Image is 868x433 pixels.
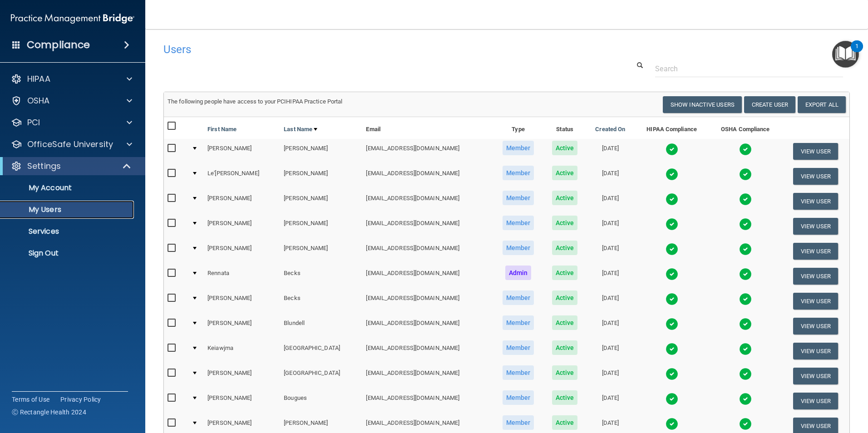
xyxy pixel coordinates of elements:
[11,161,132,172] a: Settings
[280,289,362,314] td: Becks
[552,216,578,230] span: Active
[739,143,752,156] img: tick.e7d51cea.svg
[493,117,543,139] th: Type
[709,117,782,139] th: OSHA Compliance
[666,268,678,280] img: tick.e7d51cea.svg
[666,418,678,430] img: tick.e7d51cea.svg
[362,389,493,413] td: [EMAIL_ADDRESS][DOMAIN_NAME]
[362,289,493,314] td: [EMAIL_ADDRESS][DOMAIN_NAME]
[739,243,752,256] img: tick.e7d51cea.svg
[793,193,838,210] button: View User
[793,243,838,260] button: View User
[552,141,578,155] span: Active
[595,124,625,135] a: Created On
[12,395,49,404] a: Terms of Use
[6,227,130,236] p: Services
[739,343,752,355] img: tick.e7d51cea.svg
[793,318,838,335] button: View User
[586,189,634,214] td: [DATE]
[362,164,493,189] td: [EMAIL_ADDRESS][DOMAIN_NAME]
[586,214,634,239] td: [DATE]
[207,124,237,135] a: First Name
[27,161,61,172] p: Settings
[362,264,493,289] td: [EMAIL_ADDRESS][DOMAIN_NAME]
[666,218,678,231] img: tick.e7d51cea.svg
[793,293,838,310] button: View User
[204,289,280,314] td: [PERSON_NAME]
[11,74,132,84] a: HIPAA
[586,314,634,339] td: [DATE]
[586,164,634,189] td: [DATE]
[793,268,838,285] button: View User
[832,41,859,68] button: Open Resource Center, 1 new notification
[204,164,280,189] td: Le'[PERSON_NAME]
[711,369,857,405] iframe: Drift Widget Chat Controller
[280,164,362,189] td: [PERSON_NAME]
[666,368,678,380] img: tick.e7d51cea.svg
[739,318,752,330] img: tick.e7d51cea.svg
[552,315,578,330] span: Active
[362,339,493,364] td: [EMAIL_ADDRESS][DOMAIN_NAME]
[204,214,280,239] td: [PERSON_NAME]
[362,139,493,164] td: [EMAIL_ADDRESS][DOMAIN_NAME]
[666,168,678,181] img: tick.e7d51cea.svg
[163,44,558,55] h4: Users
[6,205,130,214] p: My Users
[11,117,132,128] a: PCI
[168,98,343,105] span: The following people have access to your PCIHIPAA Practice Portal
[666,318,678,330] img: tick.e7d51cea.svg
[552,241,578,255] span: Active
[503,365,534,380] span: Member
[793,368,838,384] button: View User
[280,389,362,413] td: Bougues
[503,315,534,330] span: Member
[666,243,678,256] img: tick.e7d51cea.svg
[12,408,86,417] span: Ⓒ Rectangle Health 2024
[635,117,709,139] th: HIPAA Compliance
[280,139,362,164] td: [PERSON_NAME]
[6,183,130,192] p: My Account
[739,293,752,305] img: tick.e7d51cea.svg
[552,191,578,205] span: Active
[552,365,578,380] span: Active
[204,264,280,289] td: Rennata
[586,289,634,314] td: [DATE]
[793,218,838,235] button: View User
[655,60,843,77] input: Search
[362,364,493,389] td: [EMAIL_ADDRESS][DOMAIN_NAME]
[280,264,362,289] td: Becks
[739,193,752,206] img: tick.e7d51cea.svg
[204,139,280,164] td: [PERSON_NAME]
[362,239,493,264] td: [EMAIL_ADDRESS][DOMAIN_NAME]
[27,95,50,106] p: OSHA
[798,96,846,113] a: Export All
[503,191,534,205] span: Member
[204,189,280,214] td: [PERSON_NAME]
[793,343,838,359] button: View User
[586,139,634,164] td: [DATE]
[663,96,742,113] button: Show Inactive Users
[666,293,678,305] img: tick.e7d51cea.svg
[280,214,362,239] td: [PERSON_NAME]
[739,218,752,231] img: tick.e7d51cea.svg
[666,193,678,206] img: tick.e7d51cea.svg
[204,389,280,413] td: [PERSON_NAME]
[60,395,101,404] a: Privacy Policy
[27,39,90,51] h4: Compliance
[552,340,578,355] span: Active
[739,268,752,280] img: tick.e7d51cea.svg
[362,314,493,339] td: [EMAIL_ADDRESS][DOMAIN_NAME]
[744,96,795,113] button: Create User
[503,415,534,430] span: Member
[855,46,858,58] div: 1
[204,314,280,339] td: [PERSON_NAME]
[11,10,134,28] img: PMB logo
[586,389,634,413] td: [DATE]
[552,166,578,180] span: Active
[552,266,578,280] span: Active
[666,143,678,156] img: tick.e7d51cea.svg
[586,364,634,389] td: [DATE]
[11,139,132,150] a: OfficeSafe University
[362,117,493,139] th: Email
[503,340,534,355] span: Member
